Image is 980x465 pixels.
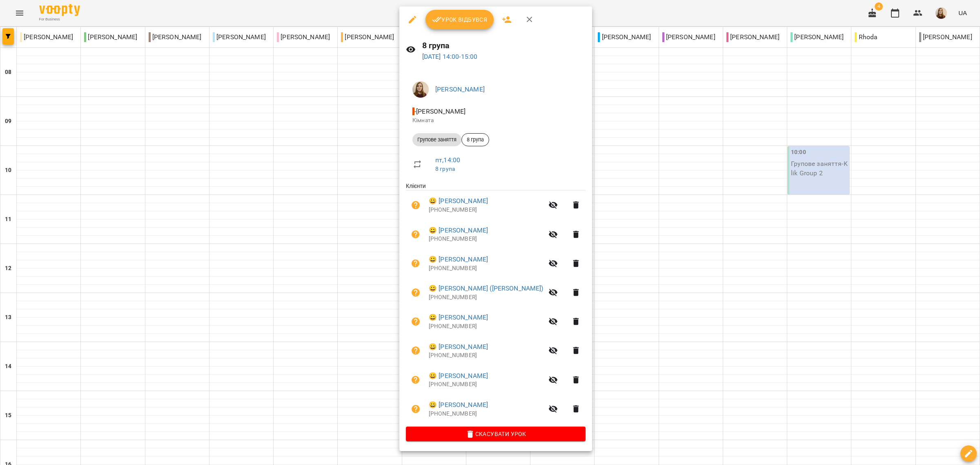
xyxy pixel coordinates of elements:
p: [PHONE_NUMBER] [429,322,543,331]
a: 😀 [PERSON_NAME] ([PERSON_NAME]) [429,284,543,293]
a: 😀 [PERSON_NAME] [429,342,488,352]
button: Візит ще не сплачено. Додати оплату? [406,195,425,215]
p: [PHONE_NUMBER] [429,410,543,418]
div: 8 група [461,133,489,146]
a: [PERSON_NAME] [435,85,485,93]
a: 8 група [435,165,455,172]
ul: Клієнти [406,182,586,427]
img: 31d75883915eed6aae08499d2e641b33.jpg [412,81,429,98]
h6: 8 група [422,39,586,52]
p: [PHONE_NUMBER] [429,235,543,243]
button: Візит ще не сплачено. Додати оплату? [406,341,425,360]
span: Групове заняття [412,136,461,143]
span: - [PERSON_NAME] [412,107,467,115]
a: [DATE] 14:00-15:00 [422,53,478,60]
p: [PHONE_NUMBER] [429,380,543,389]
button: Візит ще не сплачено. Додати оплату? [406,254,425,273]
span: Скасувати Урок [412,429,579,439]
button: Візит ще не сплачено. Додати оплату? [406,399,425,419]
p: [PHONE_NUMBER] [429,206,543,214]
span: 8 група [462,136,489,143]
a: 😀 [PERSON_NAME] [429,313,488,322]
span: Урок відбувся [432,15,488,25]
a: 😀 [PERSON_NAME] [429,371,488,381]
a: 😀 [PERSON_NAME] [429,196,488,206]
button: Урок відбувся [425,10,494,29]
button: Візит ще не сплачено. Додати оплату? [406,312,425,331]
p: [PHONE_NUMBER] [429,351,543,360]
a: 😀 [PERSON_NAME] [429,226,488,235]
button: Візит ще не сплачено. Додати оплату? [406,225,425,244]
a: пт , 14:00 [435,156,460,164]
p: [PHONE_NUMBER] [429,293,543,302]
button: Візит ще не сплачено. Додати оплату? [406,370,425,390]
a: 😀 [PERSON_NAME] [429,400,488,410]
button: Візит ще не сплачено. Додати оплату? [406,283,425,302]
p: [PHONE_NUMBER] [429,264,543,273]
a: 😀 [PERSON_NAME] [429,255,488,264]
p: Кімната [412,116,579,125]
button: Скасувати Урок [406,427,586,441]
